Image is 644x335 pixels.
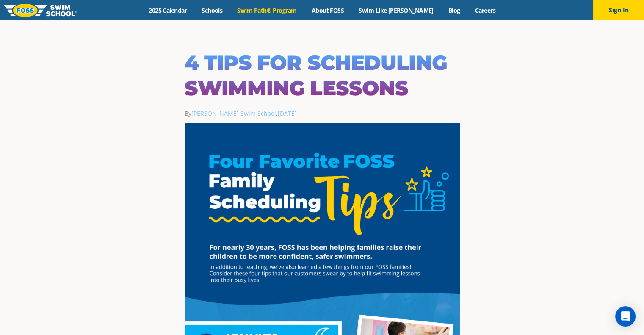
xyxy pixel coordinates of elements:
[278,109,297,117] a: [DATE]
[185,109,276,117] span: By
[467,6,503,14] a: Careers
[351,6,441,14] a: Swim Like [PERSON_NAME]
[230,6,304,14] a: Swim Path® Program
[4,4,77,17] img: FOSS Swim School Logo
[194,6,230,14] a: Schools
[141,6,194,14] a: 2025 Calendar
[276,109,297,117] span: ,
[441,6,467,14] a: Blog
[615,306,636,327] div: Open Intercom Messenger
[304,6,351,14] a: About FOSS
[185,50,460,101] h1: 4 Tips for Scheduling Swimming Lessons
[191,109,276,117] a: [PERSON_NAME] Swim School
